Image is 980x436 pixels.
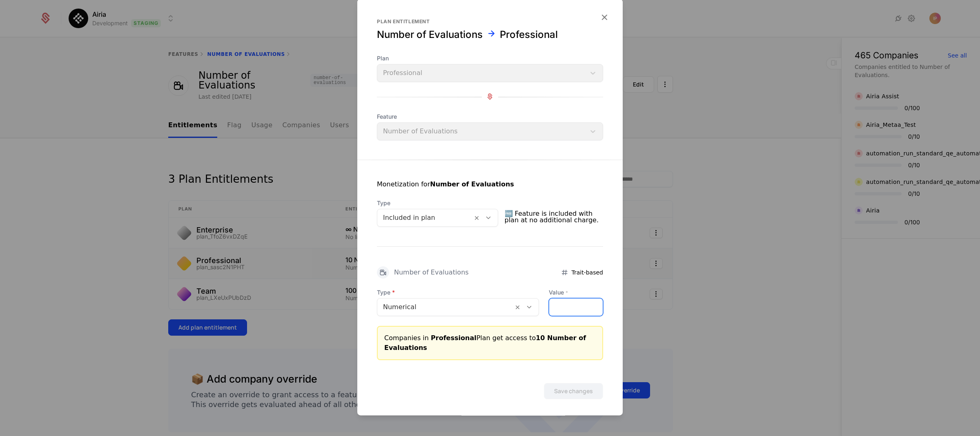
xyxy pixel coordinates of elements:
span: Plan [377,54,603,62]
div: Number of Evaluations [394,269,469,276]
div: Monetization for [377,179,514,189]
span: Type [377,288,539,297]
span: 🆓 Feature is included with plan at no additional charge. [505,207,604,227]
span: Feature [377,113,603,121]
div: Professional [500,28,558,41]
span: Type [377,199,498,207]
span: 10 Number of Evaluations [384,334,586,352]
div: Companies in Plan get access to [384,333,596,353]
button: Save changes [544,383,603,399]
span: Trait-based [571,268,603,277]
span: Professional [431,334,477,342]
strong: Number of Evaluations [430,180,514,188]
div: Number of Evaluations [377,28,483,41]
div: Plan entitlement [377,18,603,25]
label: Value [549,288,603,297]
